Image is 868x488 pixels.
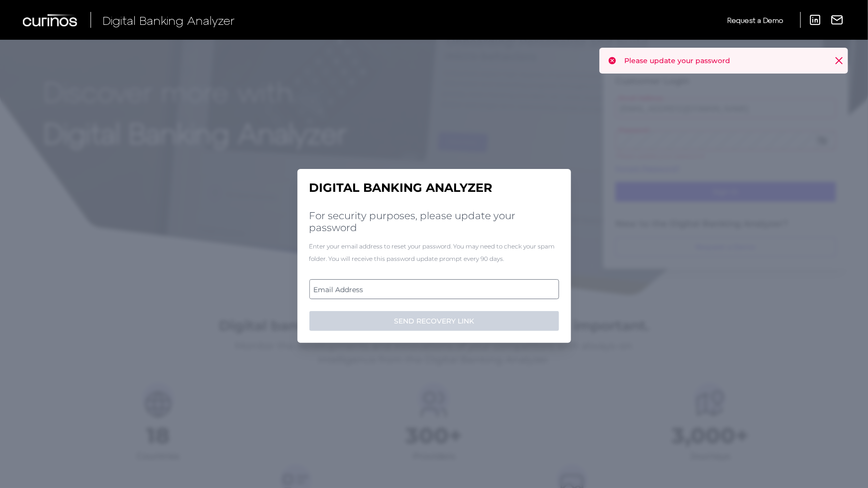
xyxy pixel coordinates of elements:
button: SEND RECOVERY LINK [309,311,559,331]
div: Enter your email address to reset your password. You may need to check your spam folder. You will... [309,240,559,265]
h1: Digital Banking Analyzer [309,181,559,195]
a: Request a Demo [727,12,783,28]
label: Email Address [310,280,558,298]
h2: For security purposes, please update your password [309,210,559,234]
img: Curinos [23,14,79,26]
div: Please update your password [599,48,848,74]
span: Request a Demo [727,16,783,24]
span: Digital Banking Analyzer [102,13,235,27]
